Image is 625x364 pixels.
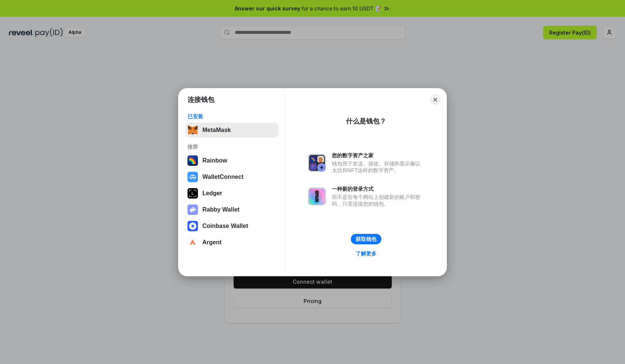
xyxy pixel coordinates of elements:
[202,239,222,246] div: Argent
[185,202,279,217] button: Rabby Wallet
[332,152,424,159] div: 您的数字资产之家
[187,188,198,199] img: svg+xml,%3Csvg%20xmlns%3D%22http%3A%2F%2Fwww.w3.org%2F2000%2Fsvg%22%20width%3D%2228%22%20height%3...
[202,206,240,213] div: Rabby Wallet
[187,155,198,166] img: svg+xml,%3Csvg%20width%3D%22120%22%20height%3D%22120%22%20viewBox%3D%220%200%20120%20120%22%20fil...
[187,237,198,248] img: svg+xml,%3Csvg%20width%3D%2228%22%20height%3D%2228%22%20viewBox%3D%220%200%2028%2028%22%20fill%3D...
[202,157,227,164] div: Rainbow
[185,219,279,233] button: Coinbase Wallet
[308,187,326,205] img: svg+xml,%3Csvg%20xmlns%3D%22http%3A%2F%2Fwww.w3.org%2F2000%2Fsvg%22%20fill%3D%22none%22%20viewBox...
[308,154,326,172] img: svg+xml,%3Csvg%20xmlns%3D%22http%3A%2F%2Fwww.w3.org%2F2000%2Fsvg%22%20fill%3D%22none%22%20viewBox...
[185,123,279,138] button: MetaMask
[332,186,424,192] div: 一种新的登录方式
[185,170,279,184] button: WalletConnect
[356,236,376,242] div: 获取钱包
[185,186,279,201] button: Ledger
[187,204,198,215] img: svg+xml,%3Csvg%20xmlns%3D%22http%3A%2F%2Fwww.w3.org%2F2000%2Fsvg%22%20fill%3D%22none%22%20viewBox...
[187,221,198,231] img: svg+xml,%3Csvg%20width%3D%2228%22%20height%3D%2228%22%20viewBox%3D%220%200%2028%2028%22%20fill%3D...
[202,127,231,133] div: MetaMask
[346,117,386,126] div: 什么是钱包？
[187,172,198,182] img: svg+xml,%3Csvg%20width%3D%2228%22%20height%3D%2228%22%20viewBox%3D%220%200%2028%2028%22%20fill%3D...
[185,153,279,168] button: Rainbow
[430,94,440,105] button: Close
[202,223,248,229] div: Coinbase Wallet
[356,250,376,257] div: 了解更多
[351,249,381,258] a: 了解更多
[187,95,214,104] h1: 连接钱包
[187,113,276,120] div: 已安装
[187,125,198,135] img: svg+xml,%3Csvg%20fill%3D%22none%22%20height%3D%2233%22%20viewBox%3D%220%200%2035%2033%22%20width%...
[332,160,424,174] div: 钱包用于发送、接收、存储和显示像以太坊和NFT这样的数字资产。
[332,194,424,207] div: 而不是在每个网站上创建新的账户和密码，只需连接您的钱包。
[187,144,276,150] div: 推荐
[202,190,222,197] div: Ledger
[351,234,381,244] button: 获取钱包
[202,174,244,180] div: WalletConnect
[185,235,279,250] button: Argent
